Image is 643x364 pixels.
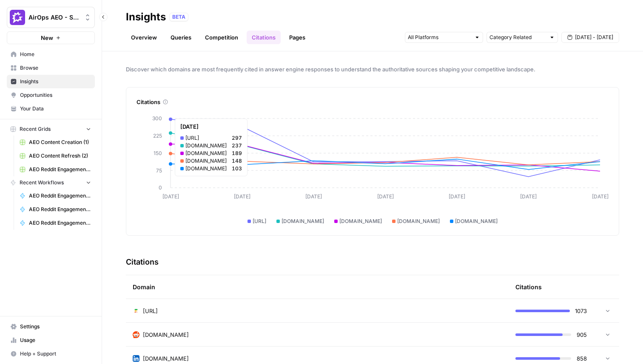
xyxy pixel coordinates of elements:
span: AEO Reddit Engagement - Fork [29,206,91,213]
a: Browse [7,61,95,75]
span: [DOMAIN_NAME] [339,217,382,225]
span: 858 [576,354,587,363]
a: Citations [247,31,281,44]
img: ohiio4oour1vdiyjjcsk00o6i5zn [133,355,139,362]
tspan: [DATE] [592,193,609,200]
span: Discover which domains are most frequently cited in answer engine responses to understand the aut... [126,65,619,73]
a: Insights [7,75,95,88]
span: Usage [20,336,91,344]
button: Workspace: AirOps AEO - Single Brand (Gong) [7,7,95,28]
span: New [41,34,53,42]
div: Domain [133,275,502,299]
div: BETA [169,13,188,21]
span: Your Data [20,105,91,113]
a: Usage [7,333,95,347]
span: Recent Workflows [20,179,64,186]
tspan: [DATE] [520,193,537,200]
span: [DOMAIN_NAME] [143,354,189,363]
tspan: [DATE] [305,193,322,200]
span: [DOMAIN_NAME] [397,217,440,225]
a: Queries [165,31,196,44]
tspan: 150 [154,150,162,156]
span: AEO Content Creation (1) [29,138,91,146]
tspan: 0 [159,184,162,191]
span: [DOMAIN_NAME] [455,217,498,225]
h3: Citations [126,256,159,268]
div: Citations [137,98,609,106]
a: Pages [284,31,310,44]
span: Help + Support [20,350,91,358]
button: Recent Grids [7,123,95,135]
span: Recent Grids [20,125,51,133]
a: AEO Content Creation (1) [16,135,95,149]
div: Citations [515,275,542,299]
a: Home [7,48,95,61]
button: [DATE] - [DATE] [561,32,619,43]
span: [URL] [143,307,158,315]
tspan: 75 [156,167,162,174]
span: AirOps AEO - Single Brand (Gong) [28,13,80,22]
a: Overview [126,31,162,44]
span: AEO Reddit Engagement (2) [29,166,91,173]
button: New [7,31,95,44]
div: Insights [126,10,166,24]
a: AEO Content Refresh (2) [16,149,95,163]
tspan: [DATE] [449,193,465,200]
span: Browse [20,64,91,72]
img: 8fznx886d46p6caclyoytbpy0v5d [133,308,139,314]
a: AEO Reddit Engagement - Fork [16,216,95,230]
span: [URL] [253,217,266,225]
img: AirOps AEO - Single Brand (Gong) Logo [10,10,25,25]
a: AEO Reddit Engagement - Fork [16,189,95,203]
tspan: 300 [152,115,162,121]
tspan: [DATE] [162,193,179,200]
a: AEO Reddit Engagement (2) [16,163,95,176]
span: Settings [20,323,91,330]
button: Help + Support [7,347,95,361]
tspan: [DATE] [377,193,394,200]
span: Home [20,51,91,58]
input: All Platforms [408,33,471,42]
span: AEO Content Refresh (2) [29,152,91,160]
input: Category Related [489,33,546,42]
button: Recent Workflows [7,176,95,189]
span: AEO Reddit Engagement - Fork [29,192,91,200]
span: [DOMAIN_NAME] [282,217,324,225]
span: 1073 [575,307,587,315]
span: Opportunities [20,91,91,99]
span: [DATE] - [DATE] [575,34,613,41]
a: Competition [200,31,243,44]
a: Settings [7,320,95,333]
img: m2cl2pnoess66jx31edqk0jfpcfn [133,331,139,338]
span: Insights [20,78,91,85]
tspan: 225 [153,133,162,139]
a: Your Data [7,102,95,116]
span: AEO Reddit Engagement - Fork [29,219,91,227]
a: AEO Reddit Engagement - Fork [16,203,95,216]
span: 905 [576,330,587,339]
tspan: [DATE] [234,193,250,200]
a: Opportunities [7,88,95,102]
span: [DOMAIN_NAME] [143,330,189,339]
